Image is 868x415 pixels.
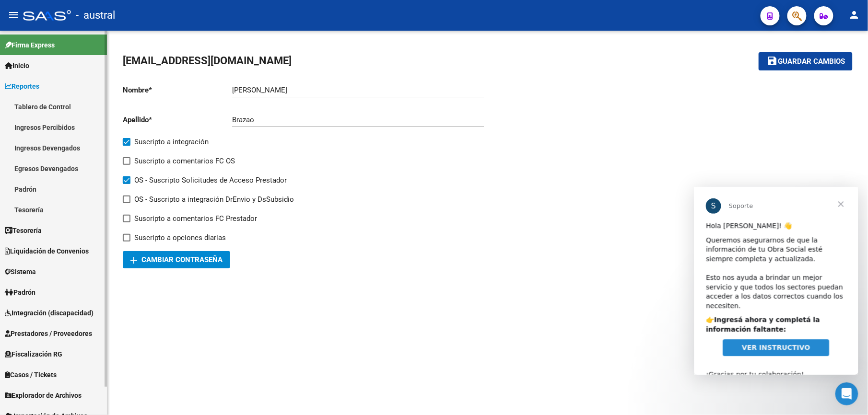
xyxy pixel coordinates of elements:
[5,60,29,71] span: Inicio
[5,349,62,359] span: Fiscalización RG
[5,40,55,50] span: Firma Express
[5,328,92,339] span: Prestadores / Proveedores
[123,85,232,95] p: Nombre
[123,55,292,67] span: [EMAIL_ADDRESS][DOMAIN_NAME]
[694,187,858,375] iframe: Intercom live chat mensaje
[5,369,57,380] span: Casos / Tickets
[123,251,230,268] button: Cambiar Contraseña
[134,194,294,205] span: OS - Suscripto a integración DrEnvio y DsSubsidio
[130,255,223,264] span: Cambiar Contraseña
[5,308,94,318] span: Integración (discapacidad)
[835,382,858,405] iframe: Intercom live chat
[5,81,39,92] span: Reportes
[5,390,82,401] span: Explorador de Archivos
[134,213,257,224] span: Suscripto a comentarios FC Prestador
[766,55,778,67] mat-icon: save
[134,155,235,167] span: Suscripto a comentarios FC OS
[759,52,853,70] button: Guardar cambios
[76,5,115,26] span: - austral
[134,136,209,148] span: Suscripto a integración
[5,246,89,256] span: Liquidación de Convenios
[128,254,140,266] mat-icon: add
[8,9,19,21] mat-icon: menu
[5,225,42,236] span: Tesorería
[5,287,35,298] span: Padrón
[12,173,152,202] div: ¡Gracias por tu colaboración! ​
[123,115,232,125] p: Apellido
[5,266,36,277] span: Sistema
[134,174,287,186] span: OS - Suscripto Solicitudes de Acceso Prestador
[134,232,226,243] span: Suscripto a opciones diarias
[778,58,845,66] span: Guardar cambios
[849,9,860,21] mat-icon: person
